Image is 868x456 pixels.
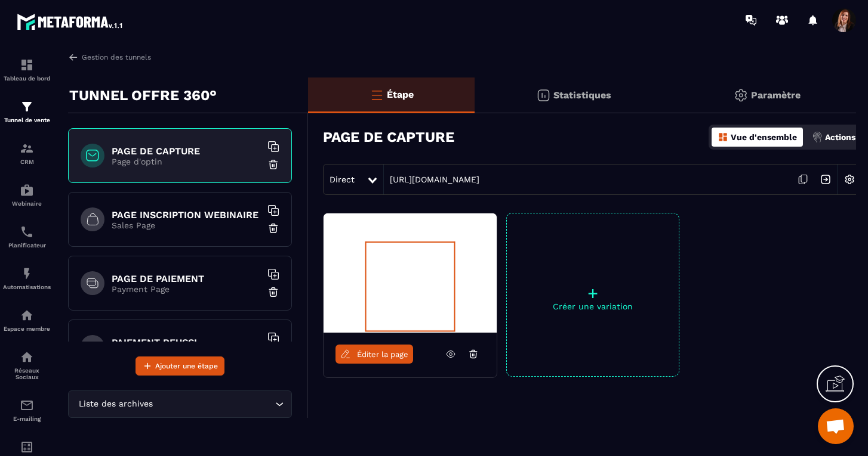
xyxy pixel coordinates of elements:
span: Liste des archives [76,398,155,411]
a: formationformationTableau de bord [3,49,51,91]
span: Direct [330,175,355,184]
img: arrow-next.bcc2205e.svg [814,168,837,191]
p: E-mailing [3,415,51,422]
p: Sales Page [112,221,261,230]
span: Ajouter une étape [155,360,218,372]
p: TUNNEL OFFRE 360° [69,83,217,107]
p: Tunnel de vente [3,117,51,123]
img: image [324,213,497,333]
a: schedulerschedulerPlanificateur [3,216,51,258]
img: actions.d6e523a2.png [812,132,823,142]
a: formationformationTunnel de vente [3,91,51,132]
img: dashboard-orange.40269519.svg [718,132,728,142]
img: formation [20,100,34,114]
p: Vue d'ensemble [731,132,797,142]
p: Réseaux Sociaux [3,367,51,380]
img: formation [20,141,34,156]
img: scheduler [20,225,34,239]
img: setting-w.858f3a88.svg [838,168,861,191]
h6: PAIEMENT REUSSI [112,337,261,348]
a: Ouvrir le chat [818,408,854,444]
img: automations [20,308,34,322]
p: CRM [3,159,51,165]
img: arrow [68,52,79,63]
img: setting-gr.5f69749f.svg [734,88,748,103]
span: Éditer la page [357,350,408,359]
h6: PAGE DE PAIEMENT [112,273,261,284]
img: trash [267,222,279,234]
input: Search for option [155,398,272,411]
img: social-network [20,350,34,364]
h6: PAGE INSCRIPTION WEBINAIRE [112,209,261,221]
h6: PAGE DE CAPTURE [112,145,261,157]
p: Tableau de bord [3,75,51,82]
img: formation [20,58,34,72]
a: emailemailE-mailing [3,389,51,431]
a: Éditer la page [335,345,413,364]
img: email [20,398,34,412]
a: automationsautomationsAutomatisations [3,258,51,299]
img: logo [17,11,124,32]
a: formationformationCRM [3,132,51,174]
a: automationsautomationsEspace membre [3,299,51,341]
div: Search for option [68,390,292,418]
p: Étape [387,89,414,100]
p: Webinaire [3,200,51,207]
img: stats.20deebd0.svg [536,88,550,103]
img: trash [267,286,279,298]
p: Page d'optin [112,157,261,166]
p: Automatisations [3,284,51,290]
img: automations [20,266,34,281]
img: automations [20,183,34,197]
p: + [507,285,679,302]
p: Actions [825,132,855,142]
a: Gestion des tunnels [68,52,151,63]
img: accountant [20,440,34,454]
button: Ajouter une étape [136,356,224,376]
p: Espace membre [3,325,51,332]
a: [URL][DOMAIN_NAME] [384,175,479,184]
p: Créer une variation [507,302,679,311]
img: bars-o.4a397970.svg [370,88,384,102]
p: Paramètre [751,89,801,101]
p: Payment Page [112,284,261,294]
a: social-networksocial-networkRéseaux Sociaux [3,341,51,389]
a: automationsautomationsWebinaire [3,174,51,216]
img: trash [267,159,279,170]
p: Statistiques [553,89,611,101]
h3: PAGE DE CAPTURE [323,129,454,145]
p: Planificateur [3,242,51,249]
